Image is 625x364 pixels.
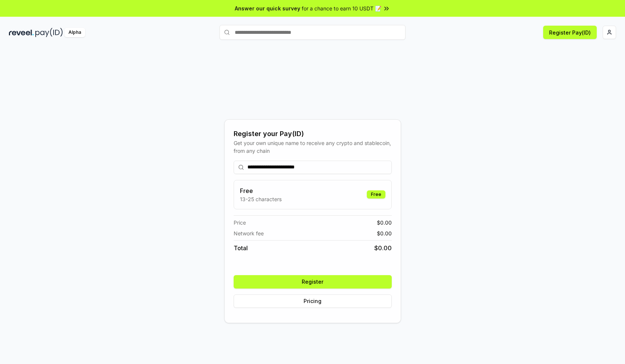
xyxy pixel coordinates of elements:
div: Alpha [64,28,85,37]
button: Pricing [234,294,392,308]
span: Price [234,219,246,226]
div: Free [367,190,385,199]
span: Network fee [234,229,264,237]
span: $ 0.00 [377,229,392,237]
button: Register Pay(ID) [543,26,597,39]
img: pay_id [35,28,63,37]
div: Register your Pay(ID) [234,129,392,139]
h3: Free [240,186,282,195]
span: for a chance to earn 10 USDT 📝 [302,4,381,12]
img: reveel_dark [9,28,34,37]
span: Total [234,244,248,252]
div: Get your own unique name to receive any crypto and stablecoin, from any chain [234,139,392,155]
span: $ 0.00 [377,219,392,226]
span: Answer our quick survey [235,4,300,12]
span: $ 0.00 [374,244,392,252]
button: Register [234,275,392,289]
p: 13-25 characters [240,195,282,203]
